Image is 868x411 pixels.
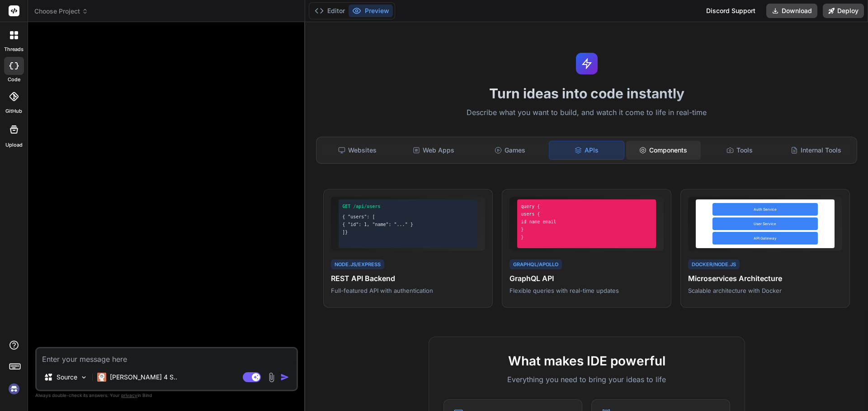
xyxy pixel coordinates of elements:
h4: GraphQL API [509,273,664,284]
p: Everything you need to bring your ideas to life [443,374,730,385]
div: Docker/Node.js [688,259,740,270]
p: [PERSON_NAME] 4 S.. [110,373,177,382]
div: User Service [712,217,818,230]
div: { "id": 1, "name": "..." } [342,221,474,228]
div: Websites [320,141,395,160]
h4: REST API Backend [331,273,485,284]
span: privacy [121,393,137,398]
div: API Gateway [712,232,818,245]
p: Flexible queries with real-time updates [509,286,664,295]
div: query { [521,203,652,210]
div: Components [626,141,701,160]
label: code [8,76,20,83]
p: Scalable architecture with Docker [688,286,842,295]
img: Pick Models [80,374,88,381]
p: Source [57,373,77,382]
p: Describe what you want to build, and watch it come to life in real-time [311,107,863,119]
div: Discord Support [701,4,761,18]
h4: Microservices Architecture [688,273,842,284]
p: Full-featured API with authentication [331,286,485,295]
img: attachment [266,372,277,383]
img: icon [280,373,289,382]
p: Always double-check its answers. Your in Bind [35,391,298,400]
div: ]} [342,229,474,236]
div: } [521,226,652,233]
h1: Turn ideas into code instantly [311,85,863,102]
div: Web Apps [396,141,471,160]
label: threads [4,46,24,53]
img: Claude 4 Sonnet [97,373,106,382]
div: id name email [521,218,652,225]
div: } [521,234,652,240]
span: Choose Project [34,7,88,16]
h2: What makes IDE powerful [443,351,730,370]
div: APIs [549,141,624,160]
img: signin [6,381,22,397]
label: GitHub [5,107,22,115]
div: GET /api/users [342,203,474,210]
button: Deploy [823,4,864,18]
button: Editor [311,5,349,17]
div: Tools [703,141,777,160]
div: GraphQL/Apollo [509,259,562,270]
button: Preview [349,5,393,17]
div: Internal Tools [778,141,853,160]
div: Games [473,141,547,160]
label: Upload [5,141,23,149]
div: Node.js/Express [331,259,384,270]
div: { "users": [ [342,213,474,220]
button: Download [766,4,817,18]
div: users { [521,211,652,217]
div: Auth Service [712,203,818,216]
